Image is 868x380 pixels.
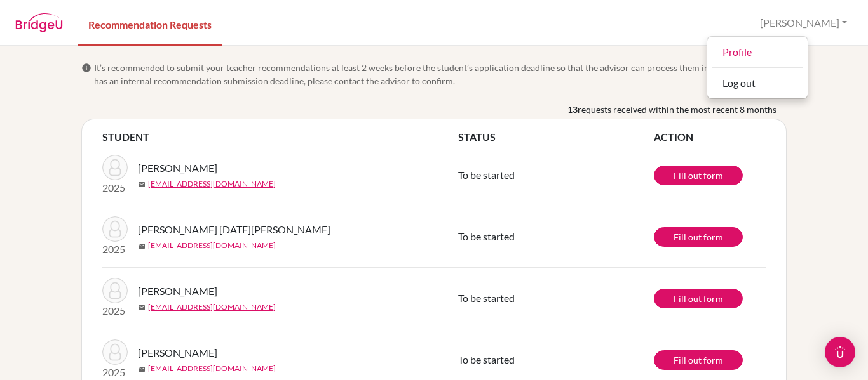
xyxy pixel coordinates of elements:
[102,278,128,303] img: Lopez, Josue
[102,155,128,180] img: Rodriguez, Rodrigo
[654,289,743,308] a: Fill out form
[138,365,146,373] span: mail
[138,242,146,250] span: mail
[78,2,222,46] a: Recommendation Requests
[754,11,853,35] button: [PERSON_NAME]
[567,103,578,116] b: 13
[458,292,515,304] span: To be started
[654,166,743,185] a: Fill out form
[148,240,276,251] a: [EMAIL_ADDRESS][DOMAIN_NAME]
[825,337,855,367] div: Open Intercom Messenger
[148,178,276,190] a: [EMAIL_ADDRESS][DOMAIN_NAME]
[138,345,217,360] span: [PERSON_NAME]
[707,42,808,62] a: Profile
[707,73,808,93] button: Log out
[148,301,276,313] a: [EMAIL_ADDRESS][DOMAIN_NAME]
[654,350,743,370] a: Fill out form
[707,36,808,99] div: [PERSON_NAME]
[138,304,146,311] span: mail
[138,222,330,237] span: [PERSON_NAME] [DATE][PERSON_NAME]
[138,161,217,176] span: [PERSON_NAME]
[102,129,458,145] th: STUDENT
[458,169,515,181] span: To be started
[148,363,276,374] a: [EMAIL_ADDRESS][DOMAIN_NAME]
[458,230,515,242] span: To be started
[654,129,766,145] th: ACTION
[102,365,128,380] p: 2025
[138,181,146,188] span: mail
[102,242,128,257] p: 2025
[81,63,92,73] span: info
[102,180,128,195] p: 2025
[102,303,128,318] p: 2025
[458,129,654,145] th: STATUS
[94,61,787,88] span: It’s recommended to submit your teacher recommendations at least 2 weeks before the student’s app...
[102,216,128,242] img: Sánchez Pascua, Hector Jose
[15,13,63,32] img: BridgeU logo
[578,103,776,116] span: requests received within the most recent 8 months
[458,353,515,365] span: To be started
[138,284,217,299] span: [PERSON_NAME]
[102,339,128,365] img: Lopez, Josue
[654,227,743,247] a: Fill out form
